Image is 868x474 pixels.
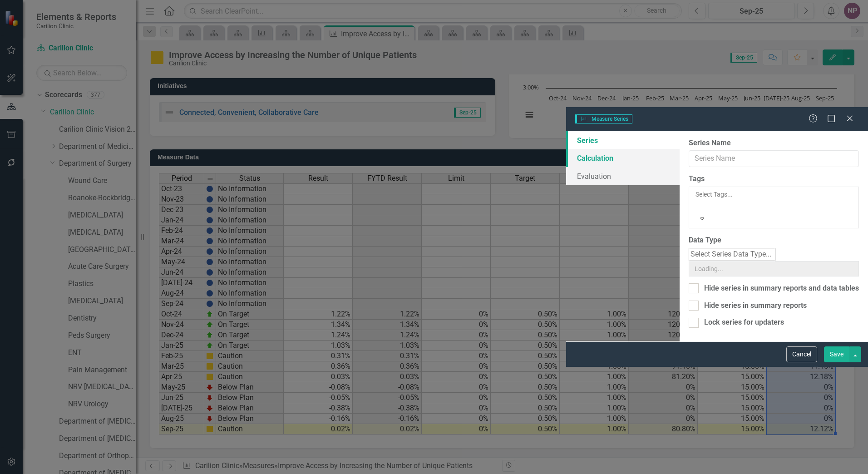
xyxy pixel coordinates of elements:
div: Hide series in summary reports [704,301,807,311]
input: Select Series Data Type... [689,248,775,261]
input: Series Name [689,150,859,167]
label: Series Name [689,138,859,148]
a: Evaluation [566,167,680,185]
div: Lock series for updaters [704,317,784,328]
a: Calculation [566,149,680,167]
div: Hide series in summary reports and data tables [704,283,859,294]
span: Measure Series [575,114,632,123]
label: Data Type [689,235,859,246]
div: Select Tags... [695,190,852,199]
input: Loading... [689,261,859,276]
button: Save [824,346,849,362]
button: Cancel [786,346,817,362]
a: Series [566,131,680,149]
label: Tags [689,174,859,184]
